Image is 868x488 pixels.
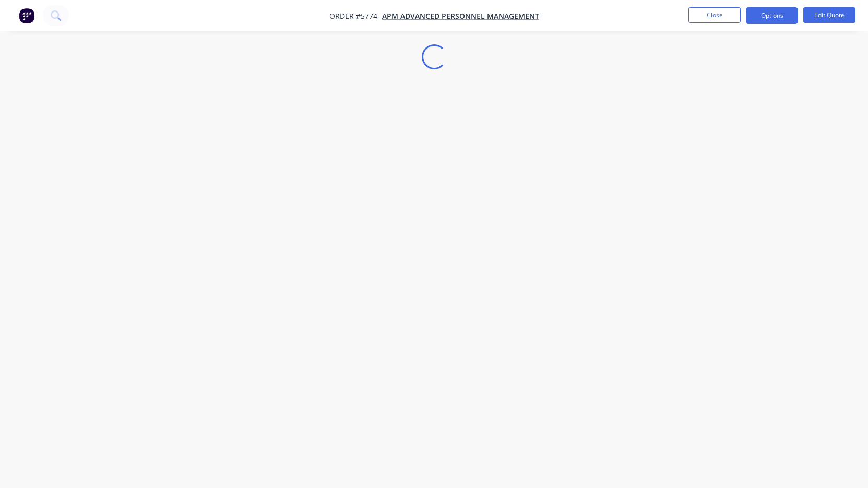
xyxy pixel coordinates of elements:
button: Options [746,7,798,24]
button: Close [688,7,741,23]
a: APM Advanced Personnel Management [382,11,539,21]
span: Order #5774 - [329,11,382,21]
button: Edit Quote [803,7,855,23]
img: Factory [19,8,34,23]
